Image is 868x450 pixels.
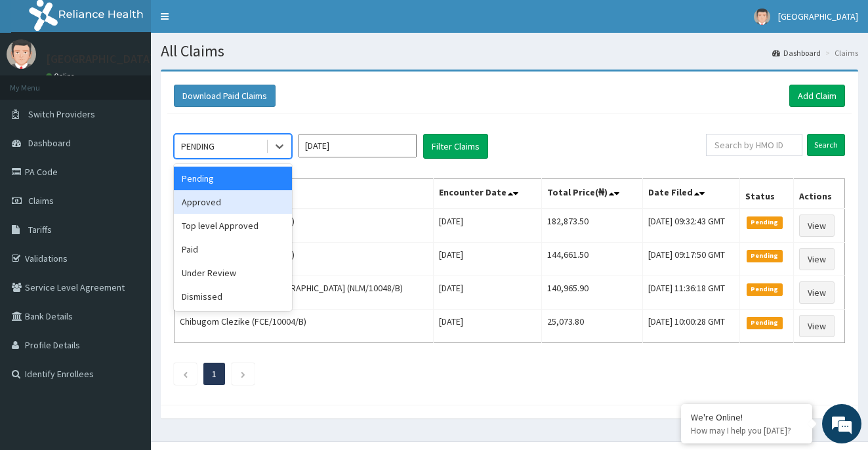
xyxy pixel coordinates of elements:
span: [GEOGRAPHIC_DATA] [778,10,858,22]
p: How may I help you today? [691,425,802,436]
div: Top level Approved [174,214,292,237]
img: User Image [7,39,36,69]
p: [GEOGRAPHIC_DATA] [46,53,154,65]
input: Select Month and Year [299,134,417,157]
th: Encounter Date [433,179,542,209]
span: Pending [747,283,783,295]
td: Inyene Miracle (FWN/10008/E) [175,243,434,276]
td: [DATE] [433,310,542,343]
th: Date Filed [643,179,740,209]
div: PENDING [181,140,215,153]
td: 25,073.80 [542,310,643,343]
td: GIFT [PERSON_NAME]-[GEOGRAPHIC_DATA] (NLM/10048/B) [175,276,434,310]
span: We're online! [76,139,181,272]
span: Tariffs [28,224,52,235]
a: View [799,281,835,304]
th: Name [175,179,434,209]
a: Dashboard [772,47,821,58]
th: Status [740,179,793,209]
a: Online [46,72,77,81]
td: Chibugom Clezike (FCE/10004/B) [175,310,434,343]
div: We're Online! [691,411,802,423]
div: Minimize live chat window [215,7,247,38]
span: Dashboard [28,137,71,149]
a: View [799,215,835,237]
span: Claims [28,195,54,207]
th: Actions [793,179,845,209]
td: 144,661.50 [542,243,643,276]
td: Inyene Miracle (FWN/10008/E) [175,209,434,243]
li: Claims [822,47,858,58]
a: View [799,248,835,270]
input: Search [807,134,845,156]
td: [DATE] 09:32:43 GMT [643,209,740,243]
h1: All Claims [161,43,858,60]
div: Under Review [174,261,292,285]
button: Download Paid Claims [174,85,276,107]
div: Chat with us now [68,73,220,91]
td: 182,873.50 [542,209,643,243]
td: [DATE] [433,276,542,310]
a: View [799,315,835,337]
div: Dismissed [174,285,292,308]
th: Total Price(₦) [542,179,643,209]
span: Pending [747,317,783,329]
div: Pending [174,167,292,190]
textarea: Type your message and hit 'Enter' [7,306,250,352]
div: Approved [174,190,292,214]
td: [DATE] [433,243,542,276]
a: Next page [240,368,246,380]
td: [DATE] 10:00:28 GMT [643,310,740,343]
button: Filter Claims [423,134,488,159]
img: User Image [754,9,770,25]
a: Previous page [182,368,188,380]
td: [DATE] [433,209,542,243]
a: Add Claim [789,85,845,107]
span: Pending [747,216,783,228]
td: [DATE] 11:36:18 GMT [643,276,740,310]
td: 140,965.90 [542,276,643,310]
span: Pending [747,250,783,262]
td: [DATE] 09:17:50 GMT [643,243,740,276]
span: Switch Providers [28,108,95,120]
input: Search by HMO ID [706,134,802,156]
a: Page 1 is your current page [212,368,217,380]
img: d_794563401_company_1708531726252_794563401 [24,66,53,98]
div: Paid [174,237,292,261]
